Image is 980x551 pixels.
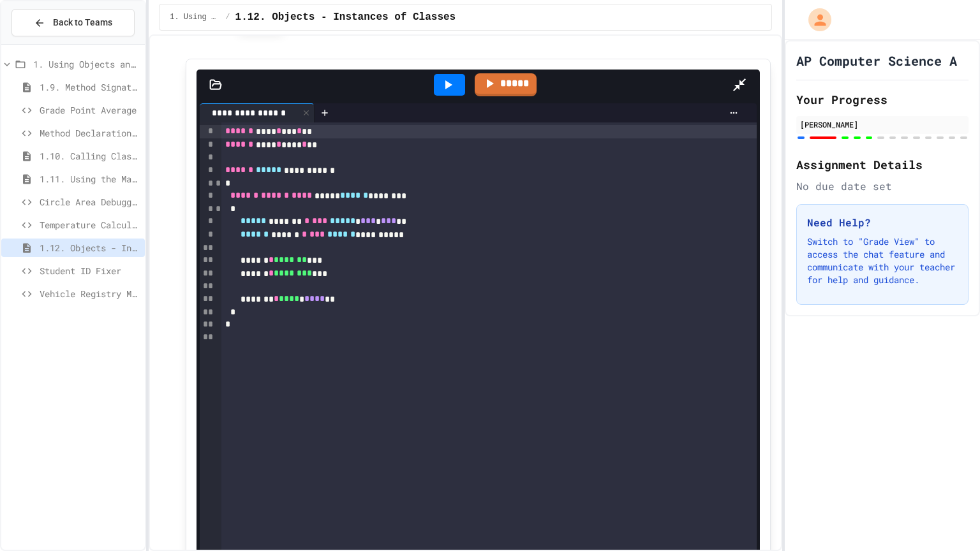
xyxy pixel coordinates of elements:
span: Temperature Calculator Helper [40,218,140,231]
span: 1.11. Using the Math Class [40,172,140,186]
div: [PERSON_NAME] [800,119,965,130]
span: Vehicle Registry Manager [40,287,140,300]
span: Student ID Fixer [40,264,140,277]
span: Back to Teams [53,16,112,29]
span: Circle Area Debugger [40,195,140,209]
h2: Your Progress [796,91,969,108]
span: 1. Using Objects and Methods [170,12,220,22]
span: Grade Point Average [40,103,140,117]
p: Switch to "Grade View" to access the chat feature and communicate with your teacher for help and ... [807,235,958,286]
div: No due date set [796,179,969,194]
button: Back to Teams [11,9,135,36]
h1: AP Computer Science A [796,52,957,70]
span: 1. Using Objects and Methods [33,57,140,71]
span: 1.10. Calling Class Methods [40,149,140,163]
span: Method Declaration Helper [40,126,140,140]
h2: Assignment Details [796,156,969,173]
span: 1.12. Objects - Instances of Classes [235,10,456,25]
div: My Account [795,5,835,34]
span: 1.12. Objects - Instances of Classes [40,241,140,254]
h3: Need Help? [807,215,958,230]
span: / [225,12,230,22]
span: 1.9. Method Signatures [40,80,140,94]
